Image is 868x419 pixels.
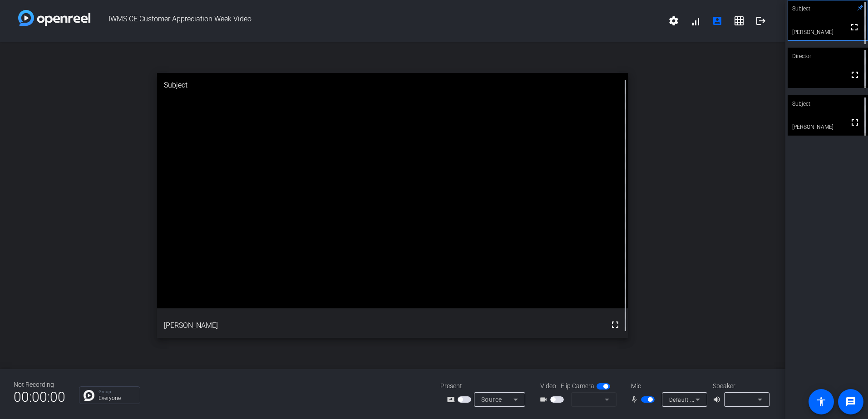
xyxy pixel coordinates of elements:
[712,15,723,26] mat-icon: account_box
[849,117,860,128] mat-icon: fullscreen
[447,394,458,405] mat-icon: screen_share_outline
[816,396,827,407] mat-icon: accessibility
[622,381,713,391] div: Mic
[561,381,594,391] span: Flip Camera
[99,395,135,401] p: Everyone
[788,95,868,112] div: Subject
[539,394,550,405] mat-icon: videocam_outline
[440,381,531,391] div: Present
[481,396,502,403] span: Source
[713,394,724,405] mat-icon: volume_up
[788,48,868,65] div: Director
[540,381,556,391] span: Video
[734,15,745,26] mat-icon: grid_on
[669,396,822,403] span: Default - Microphone (20- USB Audio Device) (046d:0823)
[849,69,860,80] mat-icon: fullscreen
[18,10,90,26] img: white-gradient.svg
[90,10,663,32] span: IWMS CE Customer Appreciation Week Video
[14,386,65,408] span: 00:00:00
[849,22,860,33] mat-icon: fullscreen
[713,381,767,391] div: Speaker
[610,319,621,330] mat-icon: fullscreen
[668,15,679,26] mat-icon: settings
[157,73,628,97] div: Subject
[630,394,641,405] mat-icon: mic_none
[84,390,94,401] img: Chat Icon
[685,10,706,32] button: signal_cellular_alt
[99,390,135,394] p: Group
[755,15,766,26] mat-icon: logout
[14,380,65,390] div: Not Recording
[845,396,856,407] mat-icon: message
